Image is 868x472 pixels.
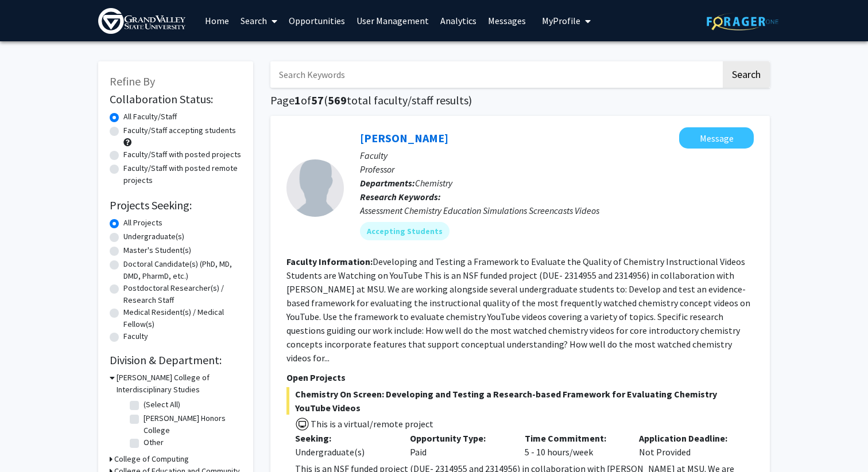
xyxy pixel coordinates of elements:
[723,61,770,88] button: Search
[110,74,155,88] span: Refine By
[123,244,191,256] label: Master's Student(s)
[679,127,754,149] button: Message Deborah Herrington
[360,222,449,240] mat-chip: Accepting Students
[639,431,737,445] p: Application Deadline:
[270,61,721,88] input: Search Keywords
[311,93,324,107] span: 57
[351,1,435,41] a: User Management
[283,1,351,41] a: Opportunities
[360,162,754,176] p: Professor
[117,372,242,396] h3: [PERSON_NAME] College of Interdisciplinary Studies
[114,453,189,465] h3: College of Computing
[144,399,180,411] label: (Select All)
[123,306,242,330] label: Medical Resident(s) / Medical Fellow(s)
[110,198,242,212] h2: Projects Seeking:
[270,93,770,107] h1: Page of ( total faculty/staff results)
[360,177,415,189] b: Departments:
[410,431,507,445] p: Opportunity Type:
[360,149,754,162] p: Faculty
[235,1,283,41] a: Search
[123,162,242,186] label: Faculty/Staff with posted remote projects
[401,431,516,459] div: Paid
[286,370,754,384] p: Open Projects
[123,217,162,229] label: All Projects
[360,131,448,145] a: [PERSON_NAME]
[360,191,441,202] b: Research Keywords:
[123,149,241,161] label: Faculty/Staff with posted projects
[542,15,580,26] span: My Profile
[286,256,750,364] fg-read-more: Developing and Testing a Framework to Evaluate the Quality of Chemistry Instructional Videos Stud...
[286,256,373,267] b: Faculty Information:
[415,177,452,189] span: Chemistry
[123,258,242,282] label: Doctoral Candidate(s) (PhD, MD, DMD, PharmD, etc.)
[482,1,532,41] a: Messages
[295,431,393,445] p: Seeking:
[9,420,49,463] iframe: Chat
[435,1,482,41] a: Analytics
[144,412,239,436] label: [PERSON_NAME] Honors College
[525,431,622,445] p: Time Commitment:
[123,111,177,123] label: All Faculty/Staff
[98,8,185,34] img: Grand Valley State University Logo
[110,92,242,106] h2: Collaboration Status:
[123,124,236,136] label: Faculty/Staff accepting students
[295,445,393,459] div: Undergraduate(s)
[294,93,301,107] span: 1
[144,436,164,448] label: Other
[123,231,184,243] label: Undergraduate(s)
[123,330,148,342] label: Faculty
[328,93,347,107] span: 569
[309,418,433,430] span: This is a virtual/remote project
[286,387,754,415] span: Chemistry On Screen: Developing and Testing a Research-based Framework for Evaluating Chemistry Y...
[707,13,778,30] img: ForagerOne Logo
[110,353,242,367] h2: Division & Department:
[123,282,242,306] label: Postdoctoral Researcher(s) / Research Staff
[516,431,631,459] div: 5 - 10 hours/week
[199,1,235,41] a: Home
[360,204,754,217] div: Assessment Chemistry Education Simulations Screencasts Videos
[630,431,745,459] div: Not Provided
